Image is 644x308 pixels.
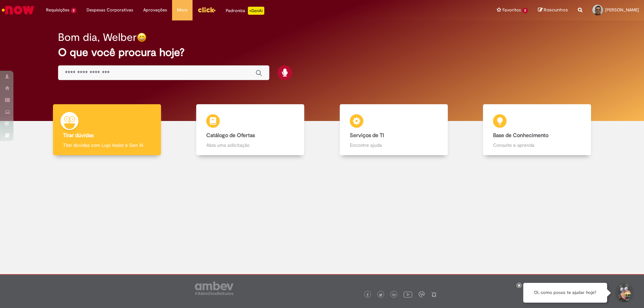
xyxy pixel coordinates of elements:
[198,5,216,15] img: click_logo_yellow_360x200.png
[206,142,294,148] p: Abra uma solicitação
[544,7,568,13] span: Rascunhos
[605,7,639,13] span: [PERSON_NAME]
[350,132,384,139] b: Serviços de TI
[137,33,147,42] img: happy-face.png
[58,47,586,58] h2: O que você procura hoje?
[46,7,69,13] span: Requisições
[614,283,634,303] button: Iniciar Conversa de Suporte
[322,104,466,156] a: Serviços de TI Encontre ajuda
[177,7,187,13] span: More
[366,293,369,297] img: logo_footer_facebook.png
[143,7,167,13] span: Aprovações
[195,282,233,295] img: logo_footer_ambev_rotulo_gray.png
[522,8,528,13] span: 2
[379,293,382,297] img: logo_footer_twitter.png
[63,142,151,148] p: Tirar dúvidas com Lupi Assist e Gen Ai
[431,291,437,297] img: logo_footer_naosei.png
[1,3,35,17] img: ServiceNow
[35,104,179,156] a: Tirar dúvidas Tirar dúvidas com Lupi Assist e Gen Ai
[58,32,137,43] h2: Bom dia, Welber
[87,7,133,13] span: Despesas Corporativas
[523,283,607,303] div: Oi, como posso te ajudar hoje?
[248,7,264,15] p: +GenAi
[71,8,76,13] span: 2
[392,293,396,297] img: logo_footer_linkedin.png
[493,132,548,139] b: Base de Conhecimento
[466,104,609,156] a: Base de Conhecimento Consulte e aprenda
[63,132,94,139] b: Tirar dúvidas
[226,7,264,15] div: Padroniza
[502,7,521,13] span: Favoritos
[404,290,412,299] img: logo_footer_youtube.png
[179,104,322,156] a: Catálogo de Ofertas Abra uma solicitação
[350,142,438,148] p: Encontre ajuda
[206,132,255,139] b: Catálogo de Ofertas
[493,142,581,148] p: Consulte e aprenda
[419,291,425,297] img: logo_footer_workplace.png
[538,7,568,13] a: Rascunhos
